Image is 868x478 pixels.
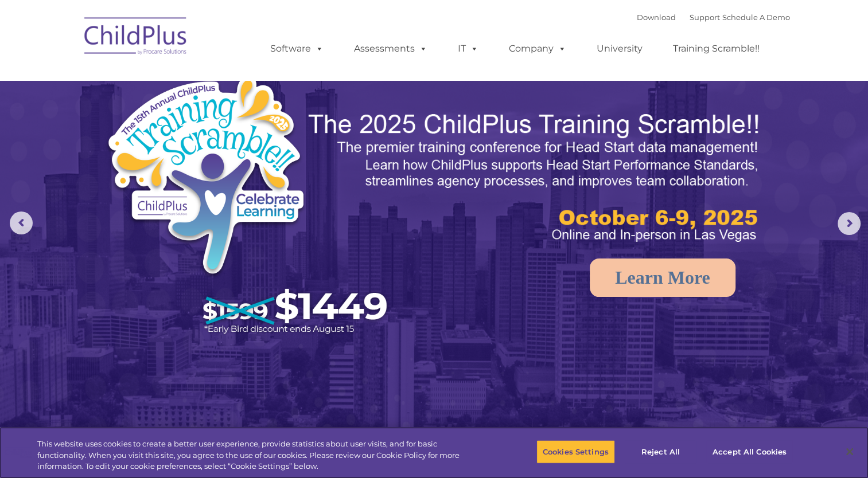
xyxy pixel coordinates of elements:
button: Close [837,439,862,464]
a: Software [259,37,335,60]
a: Learn More [590,258,735,297]
button: Reject All [625,440,696,464]
button: Accept All Cookies [706,440,793,464]
div: This website uses cookies to create a better user experience, provide statistics about user visit... [37,438,477,472]
span: Last name [159,76,194,84]
img: ChildPlus by Procare Solutions [79,9,193,66]
a: Support [690,13,720,22]
a: Download [637,13,676,22]
a: Schedule A Demo [722,13,790,22]
a: Assessments [342,37,439,60]
button: Cookies Settings [536,440,615,464]
span: Phone number [159,123,208,131]
font: | [637,13,790,22]
a: Training Scramble!! [661,37,771,60]
a: University [585,37,654,60]
a: IT [446,37,490,60]
a: Company [497,37,578,60]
